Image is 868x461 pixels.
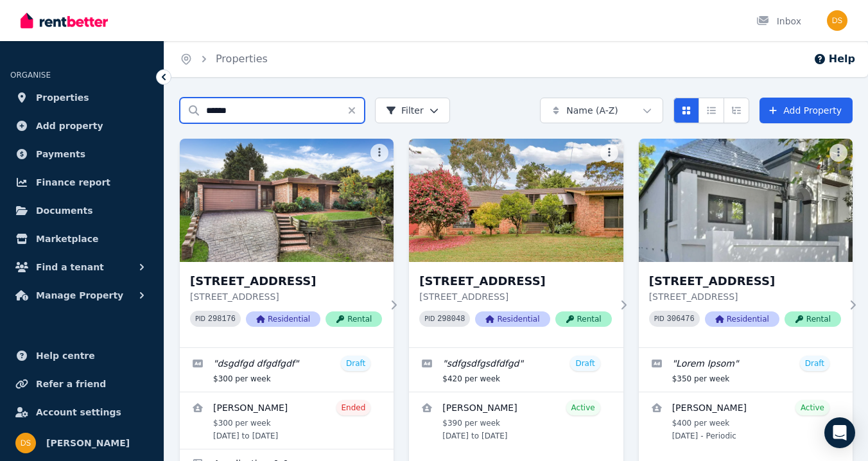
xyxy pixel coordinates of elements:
img: Don Siyambalapitiya [827,10,847,31]
button: Filter [375,98,450,123]
span: Rental [555,311,612,327]
img: 1/9 Ashford Avenue, Castle Hill [180,139,394,262]
h3: [STREET_ADDRESS] [190,272,382,290]
code: 298048 [437,315,465,324]
span: Name (A-Z) [566,104,618,117]
a: Help centre [10,343,153,369]
span: Finance report [36,175,110,190]
span: Payments [36,146,85,162]
button: Card view [673,98,699,123]
a: View details for Isabella-Rose Lowe-Flegg [639,392,853,449]
span: Refer a friend [36,376,106,392]
nav: Breadcrumb [164,41,283,77]
small: PID [424,315,435,322]
button: Help [813,51,855,67]
p: [STREET_ADDRESS] [190,290,382,303]
span: Rental [785,311,841,327]
button: Name (A-Z) [540,98,663,123]
span: Account settings [36,404,121,420]
a: 1/95 Showground Road, Castle Hill[STREET_ADDRESS][STREET_ADDRESS]PID 298048ResidentialRental [409,139,623,347]
a: Edit listing: Lorem Ipsom [639,348,853,392]
img: 1/125 Old Canterbury Road, Dulwich Hill [639,139,853,262]
button: More options [370,144,388,162]
button: More options [600,144,618,162]
a: Edit listing: sdfgsdfgsdfdfgd [409,348,623,392]
span: Help centre [36,348,95,363]
a: Edit listing: dsgdfgd dfgdfgdf [180,348,394,392]
span: ORGANISE [10,71,51,80]
a: Documents [10,198,153,223]
button: Expanded list view [724,98,749,123]
a: Properties [216,53,268,65]
span: Residential [475,311,550,327]
a: Add property [10,113,153,139]
a: Refer a friend [10,371,153,397]
span: Marketplace [36,231,98,247]
div: View options [673,98,749,123]
div: Open Intercom Messenger [824,417,855,448]
span: Find a tenant [36,259,104,275]
p: [STREET_ADDRESS] [419,290,611,303]
small: PID [195,315,205,322]
button: More options [829,144,847,162]
a: 1/125 Old Canterbury Road, Dulwich Hill[STREET_ADDRESS][STREET_ADDRESS]PID 306476ResidentialRental [639,139,853,347]
button: Manage Property [10,283,153,308]
span: Rental [325,311,382,327]
div: Inbox [756,15,801,28]
a: View details for Connor Pillai [180,392,394,449]
span: Manage Property [36,288,123,303]
small: PID [654,315,664,322]
h3: [STREET_ADDRESS] [649,272,841,290]
span: [PERSON_NAME] [46,435,130,451]
img: Don Siyambalapitiya [15,433,36,453]
a: Finance report [10,170,153,195]
p: [STREET_ADDRESS] [649,290,841,303]
a: Account settings [10,399,153,425]
a: Marketplace [10,226,153,252]
a: View details for Nitya Alexander [409,392,623,449]
span: Documents [36,203,93,218]
a: Payments [10,141,153,167]
span: Filter [386,104,424,117]
a: Properties [10,85,153,110]
button: Compact list view [699,98,724,123]
button: Clear search [347,98,365,123]
span: Properties [36,90,89,105]
a: 1/9 Ashford Avenue, Castle Hill[STREET_ADDRESS][STREET_ADDRESS]PID 298176ResidentialRental [180,139,394,347]
button: Find a tenant [10,254,153,280]
h3: [STREET_ADDRESS] [419,272,611,290]
code: 298176 [208,315,236,324]
code: 306476 [667,315,695,324]
span: Residential [246,311,320,327]
img: RentBetter [21,11,108,30]
span: Add property [36,118,103,134]
a: Add Property [759,98,853,123]
span: Residential [705,311,779,327]
img: 1/95 Showground Road, Castle Hill [409,139,623,262]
